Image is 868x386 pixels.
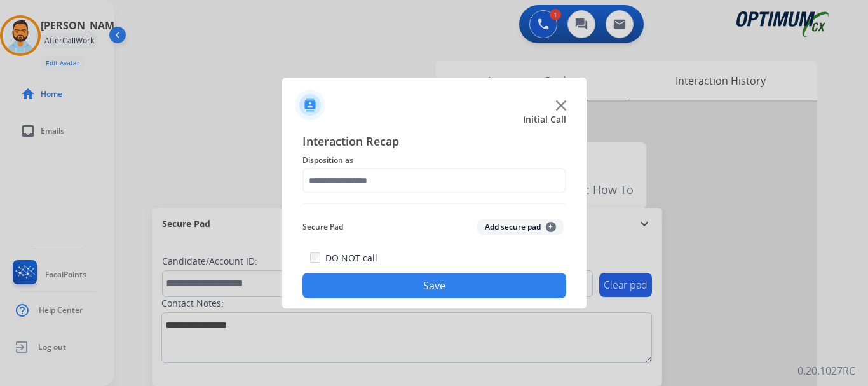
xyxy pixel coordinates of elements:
[546,222,556,232] span: +
[325,252,377,265] label: DO NOT call
[302,219,343,235] span: Secure Pad
[302,203,566,204] img: contact-recap-line.svg
[523,113,566,126] span: Initial Call
[797,363,855,378] p: 0.20.1027RC
[302,273,566,298] button: Save
[302,132,566,153] span: Interaction Recap
[302,153,566,168] span: Disposition as
[477,219,564,235] button: Add secure pad+
[295,90,325,120] img: contactIcon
